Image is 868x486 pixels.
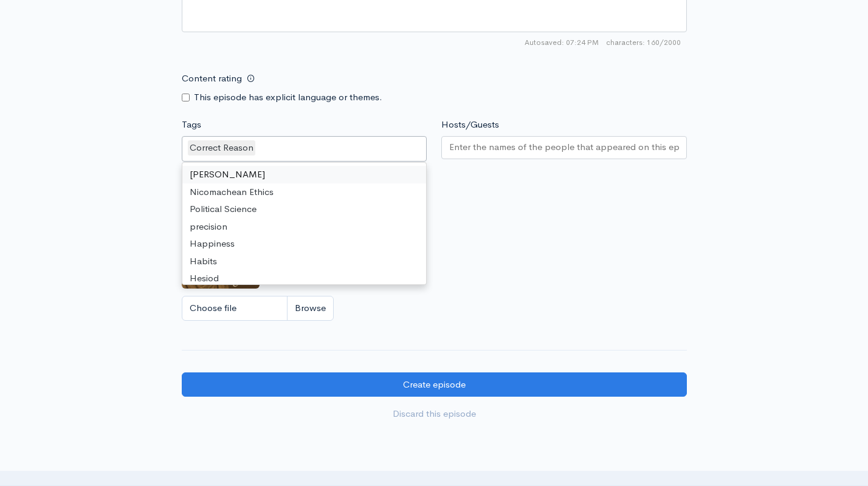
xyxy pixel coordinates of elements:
input: Enter the names of the people that appeared on this episode [449,140,679,154]
label: Hosts/Guests [441,118,499,132]
label: Tags [182,118,201,132]
div: [PERSON_NAME] [182,166,427,183]
div: Hesiod [182,270,427,287]
div: precision [182,218,427,236]
span: Autosaved: 07:24 PM [525,37,599,48]
span: 160/2000 [606,37,681,48]
div: Happiness [182,235,427,253]
small: If no artwork is selected your default podcast artwork will be used [182,194,687,207]
div: Nicomachean Ethics [182,183,427,201]
a: Discard this episode [182,402,687,426]
div: Political Science [182,200,427,218]
div: Habits [182,253,427,270]
input: Create episode [182,372,687,397]
label: Content rating [182,66,242,91]
div: Correct Reason [188,140,255,156]
label: This episode has explicit language or themes. [194,91,382,104]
